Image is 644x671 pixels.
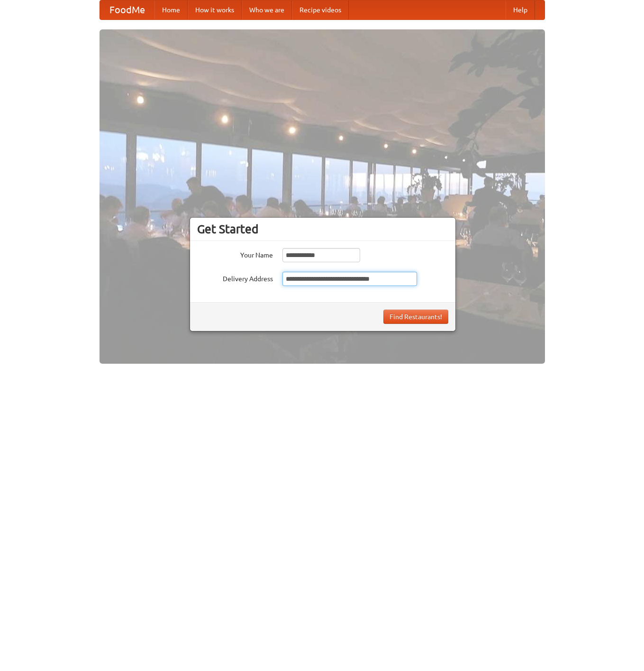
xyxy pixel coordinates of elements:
label: Delivery Address [197,272,273,284]
a: Help [506,0,535,19]
h3: Get Started [197,222,448,236]
label: Your Name [197,248,273,260]
a: Home [154,0,188,19]
button: Find Restaurants! [383,310,448,324]
a: Recipe videos [292,0,349,19]
a: Who we are [242,0,292,19]
a: How it works [188,0,242,19]
a: FoodMe [100,0,154,19]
